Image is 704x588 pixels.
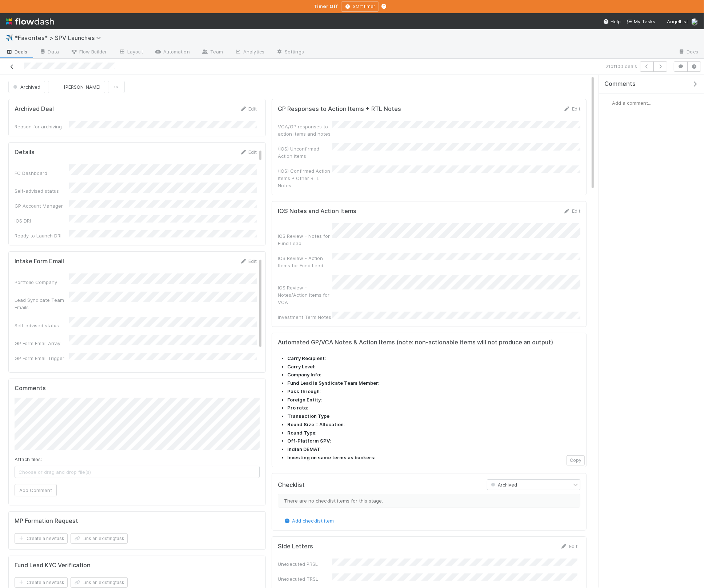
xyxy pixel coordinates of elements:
[278,284,332,306] div: IOS Review - Notes/Action Items for VCA
[560,543,577,549] a: Edit
[48,81,105,93] button: [PERSON_NAME]
[278,232,332,247] div: IOS Review - Notes for Fund Lead
[6,15,54,28] img: logo-inverted-e16ddd16eac7371096b0.svg
[15,340,69,347] div: GP Form Email Array
[278,167,332,189] div: (IOS) Confirmed Action Items + Other RTL Notes
[283,518,334,524] a: Add checklist item
[603,18,621,25] div: Help
[314,3,338,9] strong: Timer Off
[691,18,698,25] img: avatar_b18de8e2-1483-4e81-aa60-0a3d21592880.png
[604,80,636,88] span: Comments
[563,106,580,112] a: Edit
[612,100,651,106] span: Add a comment...
[278,123,332,137] div: VCA/GP responses to action items and notes
[15,577,68,588] button: Create a newtask
[278,543,313,550] h5: Side Letters
[54,83,61,91] img: avatar_eed832e9-978b-43e4-b51e-96e46fa5184b.png
[287,455,376,460] strong: Investing on same terms as backers:
[33,47,65,58] a: Data
[240,258,257,264] a: Edit
[672,47,704,58] a: Docs
[287,413,580,420] li: :
[15,466,259,478] span: Choose or drag and drop file(s)
[341,1,379,12] button: Start timer
[240,106,257,112] a: Edit
[15,517,78,525] h5: MP Formation Request
[15,562,91,569] h5: Fund Lead KYC Verification
[15,149,35,156] h5: Details
[15,456,42,463] label: Attach files:
[563,208,580,214] a: Edit
[605,63,637,70] span: 21 of 100 deals
[667,19,688,24] span: AngelList
[229,47,270,58] a: Analytics
[278,339,580,346] h5: Automated GP/VCA Notes & Action Items (note: non-actionable items will not produce an output)
[15,279,69,286] div: Portfolio Company
[64,84,100,90] span: [PERSON_NAME]
[15,322,69,329] div: Self-advised status
[270,47,310,58] a: Settings
[8,81,45,93] button: Archived
[287,371,580,379] li: :
[287,446,580,453] li: :
[278,575,332,583] div: Unexecuted TRSL
[567,455,585,465] button: Copy
[113,47,149,58] a: Layout
[287,388,580,395] li: :
[287,430,315,436] strong: Round Type
[287,438,330,444] strong: Off-Platform SPV
[287,364,314,369] strong: Carry Level
[15,217,69,224] div: IOS DRI
[278,255,332,269] div: IOS Review - Action Items for Fund Lead
[15,123,69,130] div: Reason for archiving
[278,560,332,568] div: Unexecuted PRSL
[287,380,378,386] strong: Fund Lead is Syndicate Team Member
[278,208,356,215] h5: IOS Notes and Action Items
[15,533,68,544] button: Create a newtask
[287,355,325,361] strong: Carry Recipient
[287,413,329,419] strong: Transaction Type
[15,105,54,113] h5: Archived Deal
[15,202,69,209] div: GP Account Manager
[15,355,69,362] div: GP Form Email Trigger
[71,577,128,588] button: Link an existingtask
[287,404,580,412] li: :
[605,99,612,107] img: avatar_b18de8e2-1483-4e81-aa60-0a3d21592880.png
[489,482,517,488] span: Archived
[149,47,196,58] a: Automation
[287,437,580,445] li: :
[287,388,320,394] strong: Pass through
[6,35,13,41] span: ✈️
[278,494,580,508] div: There are no checklist items for this stage.
[15,484,57,496] button: Add Comment
[15,34,105,41] span: *Favorites* > SPV Launches
[15,296,69,311] div: Lead Syndicate Team Emails
[287,397,321,403] strong: Foreign Entity
[15,169,69,177] div: FC Dashboard
[287,421,580,428] li: :
[287,372,320,377] strong: Company Info
[278,481,305,489] h5: Checklist
[240,149,257,155] a: Edit
[278,313,332,321] div: Investment Term Notes
[6,48,28,55] span: Deals
[627,18,655,25] a: My Tasks
[12,84,40,90] span: Archived
[278,145,332,160] div: (IOS) Unconfirmed Action Items
[15,385,260,392] h5: Comments
[287,446,320,452] strong: Indian DEMAT
[15,232,69,239] div: Ready to Launch DRI
[287,421,344,427] strong: Round Size = Allocation
[287,355,580,362] li: :
[278,105,401,113] h5: GP Responses to Action Items + RTL Notes
[287,429,580,437] li: :
[627,19,655,24] span: My Tasks
[287,380,580,387] li: :
[196,47,229,58] a: Team
[287,405,307,411] strong: Pro rata
[287,363,580,371] li: :
[71,48,107,55] span: Flow Builder
[65,47,113,58] a: Flow Builder
[15,258,64,265] h5: Intake Form Email
[71,533,128,544] button: Link an existingtask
